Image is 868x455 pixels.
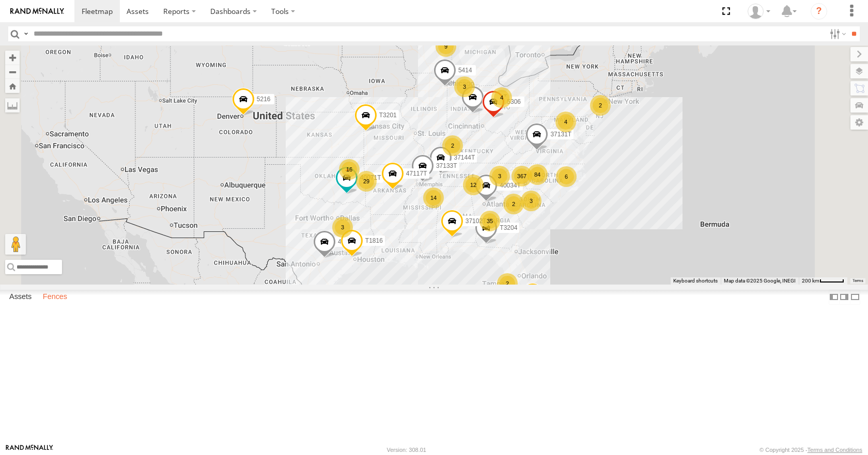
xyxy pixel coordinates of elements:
[454,76,475,97] div: 3
[466,218,487,225] span: 37102T
[850,115,868,130] label: Map Settings
[339,159,360,180] div: 16
[839,290,849,305] label: Dock Summary Table to the Right
[6,445,53,455] a: Visit our Website
[22,26,30,41] label: Search Query
[423,187,444,208] div: 14
[853,278,863,283] a: Terms (opens in new tab)
[338,238,359,245] span: 40045T
[10,8,64,15] img: rand-logo.svg
[463,175,484,195] div: 12
[458,67,472,74] span: 5414
[555,112,576,132] div: 4
[826,26,848,41] label: Search Filter Options
[724,278,796,284] span: Map data ©2025 Google, INEGI
[497,273,518,294] div: 2
[454,154,475,162] span: 37144T
[500,224,517,231] span: T3204
[387,447,426,453] div: Version: 308.01
[257,96,271,103] span: 5216
[491,87,512,108] div: 4
[811,3,827,20] i: ?
[500,182,521,189] span: 40034T
[436,162,457,169] span: 37133T
[808,447,862,453] a: Terms and Conditions
[527,164,548,185] div: 84
[829,290,839,305] label: Dock Summary Table to the Left
[479,211,500,231] div: 35
[503,194,524,214] div: 2
[5,79,20,93] button: Zoom Home
[436,36,456,57] div: 9
[590,95,611,116] div: 2
[802,278,819,284] span: 200 km
[406,170,427,177] span: 47117T
[799,277,847,285] button: Map Scale: 200 km per 44 pixels
[379,112,397,119] span: T3201
[5,65,20,79] button: Zoom out
[4,290,37,305] label: Assets
[365,237,383,244] span: T1816
[332,217,353,238] div: 3
[507,99,521,106] span: 5306
[760,447,862,453] div: © Copyright 2025 -
[550,131,571,138] span: 37131T
[442,135,463,156] div: 2
[512,166,532,186] div: 367
[356,171,377,192] div: 29
[850,290,860,305] label: Hide Summary Table
[5,234,26,255] button: Drag Pegman onto the map to open Street View
[673,277,718,285] button: Keyboard shortcuts
[521,191,541,211] div: 3
[744,4,774,19] div: Todd Sigmon
[5,98,20,113] label: Measure
[5,51,20,65] button: Zoom in
[489,166,510,186] div: 3
[38,290,72,305] label: Fences
[556,166,577,187] div: 6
